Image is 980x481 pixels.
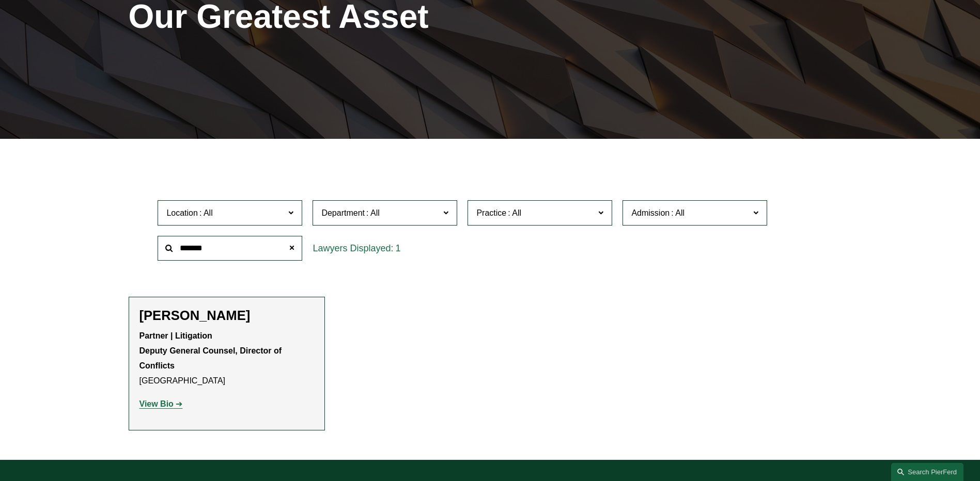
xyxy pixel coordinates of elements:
[321,209,365,217] span: Department
[476,209,506,217] span: Practice
[891,463,963,481] a: Search this site
[631,209,670,217] span: Admission
[139,399,183,408] a: View Bio
[139,331,284,370] strong: Partner | Litigation Deputy General Counsel, Director of Conflicts
[139,329,314,388] p: [GEOGRAPHIC_DATA]
[166,209,198,217] span: Location
[139,399,174,408] strong: View Bio
[395,243,400,253] span: 1
[139,308,314,324] h2: [PERSON_NAME]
